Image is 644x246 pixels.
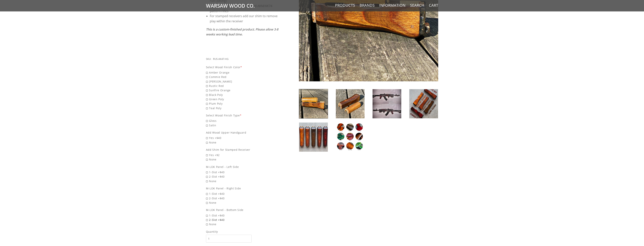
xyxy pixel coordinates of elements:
input: Quantity [206,235,252,243]
span: Teal Poly [206,106,279,110]
span: None [206,157,279,162]
span: None [206,200,279,205]
span: Green Poly [206,97,279,101]
span: Rustic Red [206,84,279,88]
a: Information [379,3,405,8]
span: Amber Orange [206,70,279,75]
span: Black Poly [206,93,279,97]
div: SKU: [206,57,211,61]
span: 2-Slot +$40 [206,218,279,222]
a: Products [335,3,355,8]
div: M-LOK Panel - Bottom Side [206,208,279,212]
span: 1-Slot +$40 [206,192,279,196]
span: 2-Slot +$40 [206,174,279,179]
a: Search [410,3,424,8]
img: Russian AK47 Handguard [336,123,365,152]
span: Gloss [206,119,279,123]
div: Select Wood Finish Type [206,113,279,118]
span: 1-Slot +$40 [206,170,279,174]
span: None [206,179,279,183]
img: Russian AK47 Handguard [373,89,401,118]
img: Russian AK47 Handguard [299,123,328,152]
span: [PERSON_NAME] [206,79,279,84]
div: RUS-AK47-HG [213,57,228,61]
span: Quantity [206,229,252,234]
span: Commie Red [206,75,279,79]
div: M-LOK Panel - Right Side [206,186,279,191]
span: 2-Slot +$40 [206,196,279,200]
img: Russian AK47 Handguard [299,89,328,118]
span: Yes +$2 [206,153,279,157]
span: 1-Slot +$40 [206,213,279,218]
div: Add Wood Upper Handguard [206,130,279,135]
span: Yes +$40 [206,136,279,140]
span: Satin [206,123,279,127]
div: M-LOK Panel - Left Side [206,165,279,169]
em: This is a custom-finished product. Please allow 3-8 weeks working lead time. [206,27,278,37]
img: Russian AK47 Handguard [336,89,365,118]
span: Sunfire Orange [206,88,279,92]
a: Cart [429,3,438,8]
img: Russian AK47 Handguard [409,89,438,118]
span: Plum Poly [206,101,279,106]
div: Add Shim for Stamped Receiver [206,147,279,152]
span: For stamped receivers add our shim to remove play within the receiver [210,14,278,23]
span: None [206,140,279,145]
div: Select Wood Finish Color [206,65,279,69]
span: None [206,222,279,226]
a: Brands [360,3,375,8]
